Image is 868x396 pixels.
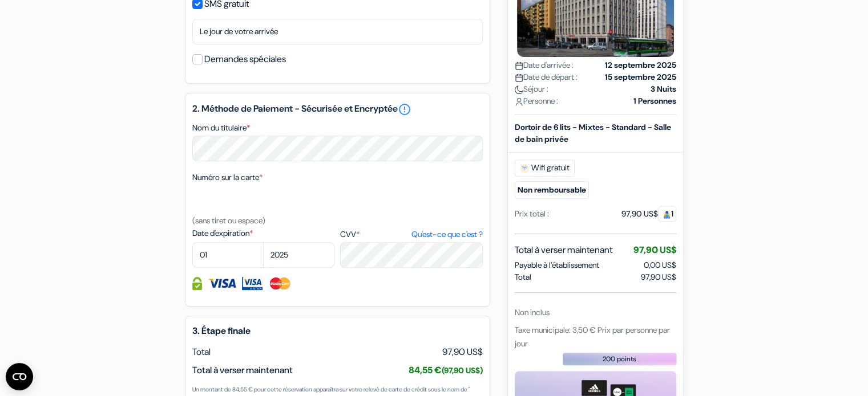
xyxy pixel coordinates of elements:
div: Non inclus [515,307,676,319]
img: user_icon.svg [515,97,523,106]
span: Séjour : [515,83,548,95]
img: calendar.svg [515,62,523,70]
a: Qu'est-ce que c'est ? [411,228,482,240]
img: moon.svg [515,85,523,94]
label: Nom du titulaire [192,122,250,134]
span: Wifi gratuit [515,160,575,177]
label: Demandes spéciales [204,51,286,67]
small: (sans tiret ou espace) [192,215,265,226]
img: calendar.svg [515,74,523,82]
span: Total à verser maintenant [192,364,293,376]
span: Payable à l’établissement [515,259,599,271]
img: Information de carte de crédit entièrement encryptée et sécurisée [192,277,202,290]
span: Total [515,271,531,283]
h5: 3. Étape finale [192,325,483,336]
label: Numéro sur la carte [192,172,263,183]
label: Date d'expiration [192,227,334,239]
img: Visa [208,277,236,290]
span: Date d'arrivée : [515,59,574,71]
span: Total [192,346,211,358]
small: (97,90 US$) [442,365,483,375]
button: Ouvrir le widget CMP [6,363,33,390]
strong: 1 Personnes [633,95,676,107]
span: 1 [658,206,676,222]
strong: 3 Nuits [651,83,676,95]
span: Taxe municipale: 3,50 € Prix par personne par jour [515,325,670,349]
b: Dortoir de 6 lits - Mixtes - Standard - Salle de bain privée [515,122,671,144]
span: Personne : [515,95,558,107]
span: 97,90 US$ [641,271,676,283]
small: Non remboursable [515,181,589,199]
span: 0,00 US$ [644,260,676,270]
span: 97,90 US$ [633,244,676,256]
span: 97,90 US$ [442,345,483,359]
span: Date de départ : [515,71,578,83]
a: error_outline [398,103,411,116]
label: CVV [340,228,482,240]
img: free_wifi.svg [520,164,529,173]
span: 84,55 € [409,364,483,376]
img: Master Card [268,277,292,290]
span: 200 points [603,354,636,364]
img: Visa Electron [242,277,263,290]
div: Prix total : [515,208,549,220]
h5: 2. Méthode de Paiement - Sécurisée et Encryptée [192,103,483,116]
div: 97,90 US$ [621,208,676,220]
strong: 12 septembre 2025 [605,59,676,71]
img: guest.svg [663,210,671,219]
span: Total à verser maintenant [515,243,612,257]
strong: 15 septembre 2025 [605,71,676,83]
